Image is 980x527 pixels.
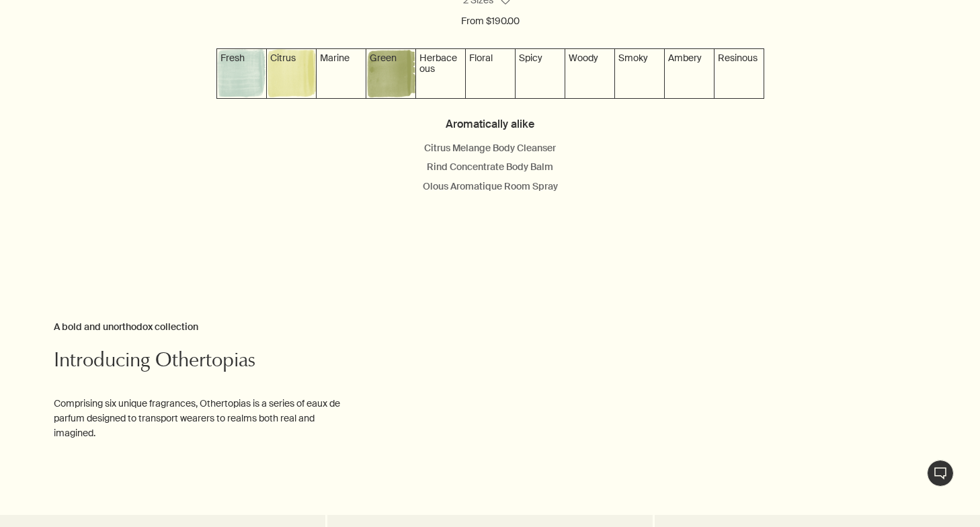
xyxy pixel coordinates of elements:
span: Woody [569,52,598,64]
a: Olous Aromatique Room Spray [423,180,558,192]
a: Rind Concentrate Body Balm [427,161,553,173]
span: Fresh [220,52,245,64]
img: Textured yellow background [267,49,316,98]
img: Textured grey-blue background [217,49,266,98]
span: Ambery [668,52,702,64]
img: Textured grey-green background [317,49,366,98]
span: Herbaceous [419,52,457,75]
img: Textured grey-purple background [615,49,664,98]
img: Textured forest green background [416,49,465,98]
span: Resinous [718,52,758,64]
h2: Introducing Othertopias [54,349,357,376]
span: Floral [469,52,493,64]
img: Textured rose pink background [516,49,565,98]
h3: A bold and unorthodox collection [54,319,357,335]
a: Citrus Melange Body Cleanser [424,142,556,154]
p: Comprising six unique fragrances, Othertopias is a series of eaux de parfum designed to transport... [54,396,357,441]
img: Textured brown background [714,49,764,98]
span: From $190.00 [461,13,520,30]
span: Marine [320,52,350,64]
img: Textured green background [366,49,415,98]
span: Green [370,52,397,64]
span: Spicy [519,52,542,64]
span: Citrus [270,52,296,64]
span: Smoky [618,52,648,64]
img: Textured purple background [565,49,614,98]
img: Textured salmon pink background [466,49,515,98]
img: Textured gold background [665,49,714,98]
h4: Aromatically alike [13,115,967,133]
button: Live Assistance [927,460,954,487]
